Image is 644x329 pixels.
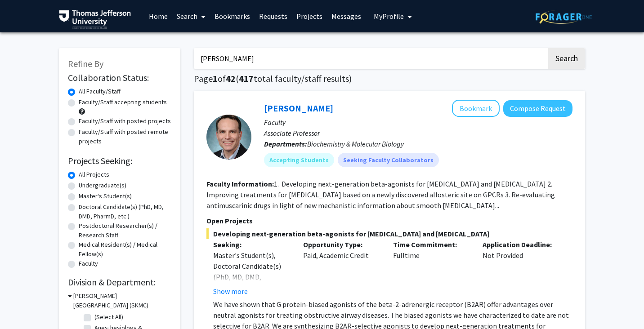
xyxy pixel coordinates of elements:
[172,0,210,32] a: Search
[206,215,572,226] p: Open Projects
[206,179,555,210] fg-read-more: 1. Developing next-generation beta-agonists for [MEDICAL_DATA] and [MEDICAL_DATA] 2. Improving tr...
[79,240,171,259] label: Medical Resident(s) / Medical Fellow(s)
[292,0,327,32] a: Projects
[94,312,123,322] label: (Select All)
[79,202,171,221] label: Doctoral Candidate(s) (PhD, MD, DMD, PharmD, etc.)
[536,10,592,24] img: ForagerOne Logo
[213,239,290,250] p: Seeking:
[264,153,334,167] mat-chip: Accepting Students
[327,0,366,32] a: Messages
[213,250,290,293] div: Master's Student(s), Doctoral Candidate(s) (PhD, MD, DMD, PharmD, etc.)
[338,153,439,167] mat-chip: Seeking Faculty Collaborators
[483,239,559,250] p: Application Deadline:
[264,102,333,114] a: [PERSON_NAME]
[79,191,132,201] label: Master's Student(s)
[374,12,404,21] span: My Profile
[206,228,572,239] span: Developing next-generation beta-agonists for [MEDICAL_DATA] and [MEDICAL_DATA]
[59,10,131,29] img: Thomas Jefferson University Logo
[213,286,248,297] button: Show more
[68,58,103,69] span: Refine By
[239,73,254,84] span: 417
[79,259,98,268] label: Faculty
[393,239,470,250] p: Time Commitment:
[548,48,585,69] button: Search
[307,139,404,148] span: Biochemistry & Molecular Biology
[7,289,38,322] iframe: Chat
[476,239,566,297] div: Not Provided
[79,87,121,96] label: All Faculty/Staff
[264,117,572,128] p: Faculty
[79,116,171,126] label: Faculty/Staff with posted projects
[79,127,171,146] label: Faculty/Staff with posted remote projects
[255,0,292,32] a: Requests
[303,239,380,250] p: Opportunity Type:
[68,156,171,166] h2: Projects Seeking:
[144,0,172,32] a: Home
[68,277,171,288] h2: Division & Department:
[264,128,572,138] p: Associate Professor
[79,221,171,240] label: Postdoctoral Researcher(s) / Research Staff
[296,239,386,297] div: Paid, Academic Credit
[226,73,236,84] span: 42
[68,72,171,83] h2: Collaboration Status:
[194,73,585,84] h1: Page of ( total faculty/staff results)
[79,170,109,179] label: All Projects
[79,98,167,107] label: Faculty/Staff accepting students
[79,181,126,190] label: Undergraduate(s)
[386,239,476,297] div: Fulltime
[210,0,255,32] a: Bookmarks
[264,139,307,148] b: Departments:
[452,100,500,117] button: Add Charles Scott to Bookmarks
[194,48,547,69] input: Search Keywords
[206,179,274,188] b: Faculty Information:
[213,73,218,84] span: 1
[503,100,572,117] button: Compose Request to Charles Scott
[73,291,171,310] h3: [PERSON_NAME][GEOGRAPHIC_DATA] (SKMC)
